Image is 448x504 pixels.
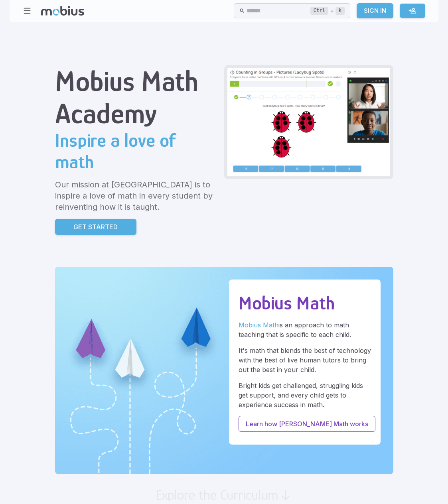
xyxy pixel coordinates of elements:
p: is an approach to math teaching that is specific to each child. [239,320,371,339]
p: Our mission at [GEOGRAPHIC_DATA] is to inspire a love of math in every student by reinventing how... [55,179,218,213]
p: Get Started [73,222,118,232]
div: + [310,6,345,16]
img: Grade 2 Class [227,68,390,176]
a: Get Started [55,219,136,235]
p: It's math that blends the best of technology with the best of live human tutors to bring out the ... [239,346,371,374]
h2: Explore the Curriculum [156,487,278,503]
a: Mobius Math [239,321,278,329]
h2: Mobius Math [239,292,371,314]
p: Learn how [PERSON_NAME] Math works [246,419,368,429]
a: Learn how [PERSON_NAME] Math works [239,416,375,432]
h1: Mobius Math Academy [55,65,218,130]
img: Unique Paths [55,267,393,474]
kbd: Ctrl [310,7,328,15]
p: Bright kids get challenged, struggling kids get support, and every child gets to experience succe... [239,381,371,409]
a: Sign In [357,3,393,18]
kbd: k [336,7,345,15]
h2: Inspire a love of math [55,130,218,173]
